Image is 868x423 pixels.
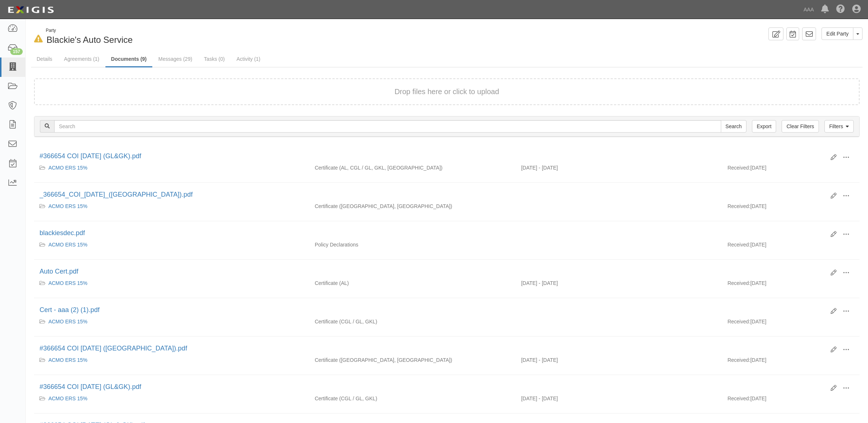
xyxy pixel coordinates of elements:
[40,305,825,315] div: Cert - aaa (2) (1).pdf
[722,241,860,252] div: [DATE]
[105,52,152,67] a: Documents (9)
[722,395,860,406] div: [DATE]
[309,203,516,210] div: Auto Liability On-Hook
[40,345,187,352] a: #366654 COI [DATE] ([GEOGRAPHIC_DATA]).pdf
[395,86,499,97] button: Drop files here or click to upload
[40,229,85,237] a: blackiesdec.pdf
[48,396,87,401] a: ACMO ERS 15%
[40,190,825,200] div: _366654_COI_09.04.24_(AL).pdf
[40,203,304,210] div: ACMO ERS 15%
[722,203,860,214] div: [DATE]
[836,5,845,14] i: Help Center - Complianz
[48,319,87,324] a: ACMO ERS 15%
[515,395,722,402] div: Effective 07/16/2023 - Expiration 07/16/2024
[48,357,87,363] a: ACMO ERS 15%
[48,165,87,171] a: ACMO ERS 15%
[824,120,854,133] a: Filters
[54,120,721,133] input: Search
[515,241,722,241] div: Effective - Expiration
[48,242,87,248] a: ACMO ERS 15%
[515,279,722,287] div: Effective 09/04/2023 - Expiration 09/04/2024
[59,52,105,66] a: Agreements (1)
[752,120,776,133] a: Export
[722,318,860,329] div: [DATE]
[727,164,750,171] p: Received:
[727,356,750,364] p: Received:
[40,382,825,392] div: #366654 COI 07.16.24 (GL&GK).pdf
[40,279,304,287] div: ACMO ERS 15%
[727,241,750,248] p: Received:
[40,395,304,402] div: ACMO ERS 15%
[48,203,87,209] a: ACMO ERS 15%
[40,268,78,275] a: Auto Cert.pdf
[40,306,100,313] a: Cert - aaa (2) (1).pdf
[40,164,304,171] div: ACMO ERS 15%
[40,267,825,277] div: Auto Cert.pdf
[40,229,825,238] div: blackiesdec.pdf
[309,164,516,171] div: Auto Liability Commercial General Liability / Garage Liability Garage Keepers Liability On-Hook
[722,164,860,175] div: [DATE]
[40,191,193,198] a: _366654_COI_[DATE]_([GEOGRAPHIC_DATA]).pdf
[727,279,750,287] p: Received:
[727,318,750,325] p: Received:
[782,120,819,133] a: Clear Filters
[46,27,133,34] div: Party
[40,152,141,160] a: #366654 COI [DATE] (GL&GK).pdf
[822,27,853,40] a: Edit Party
[31,52,58,66] a: Details
[727,203,750,210] p: Received:
[40,318,304,325] div: ACMO ERS 15%
[727,395,750,402] p: Received:
[309,356,516,364] div: Auto Liability On-Hook
[40,344,825,353] div: #366654 COI 09.04.23 (AL).pdf
[48,280,87,286] a: ACMO ERS 15%
[309,279,516,287] div: Auto Liability
[198,52,230,66] a: Tasks (0)
[800,2,817,17] a: AAA
[515,164,722,171] div: Effective 07/18/2024 - Expiration 07/18/2025
[46,35,133,45] span: Blackie's Auto Service
[721,120,746,133] input: Search
[40,356,304,364] div: ACMO ERS 15%
[722,356,860,367] div: [DATE]
[40,241,304,248] div: ACMO ERS 15%
[722,279,860,290] div: [DATE]
[10,48,23,55] div: 157
[40,383,141,390] a: #366654 COI [DATE] (GL&GK).pdf
[231,52,266,66] a: Activity (1)
[153,52,198,66] a: Messages (29)
[309,241,516,248] div: Policy Declarations
[34,35,43,43] i: In Default since 08/01/2025
[31,27,442,46] div: Blackie's Auto Service
[309,318,516,325] div: Commercial General Liability / Garage Liability Garage Keepers Liability
[309,395,516,402] div: Commercial General Liability / Garage Liability Garage Keepers Liability
[40,152,825,161] div: #366654 COI 07.18.25 (GL&GK).pdf
[5,3,56,16] img: logo-5460c22ac91f19d4615b14bd174203de0afe785f0fc80cf4dbbc73dc1793850b.png
[515,356,722,364] div: Effective 09/04/2022 - Expiration 09/04/2023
